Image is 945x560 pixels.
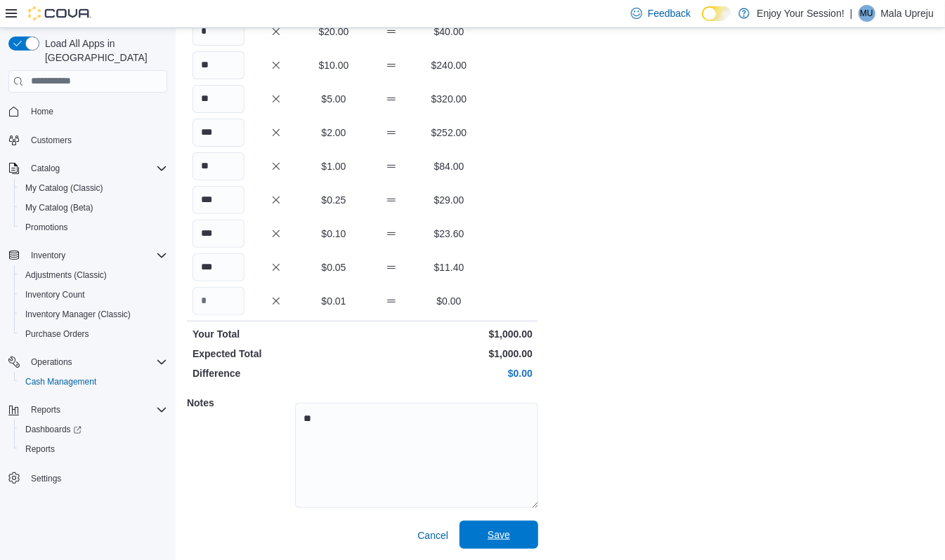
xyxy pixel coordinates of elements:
[25,401,167,418] span: Reports
[308,294,360,308] p: $0.01
[193,366,360,380] p: Difference
[25,132,77,149] a: Customers
[20,441,60,458] a: Reports
[14,324,173,344] button: Purchase Orders
[20,267,112,284] a: Adjustments (Classic)
[423,58,475,72] p: $240.00
[14,439,173,459] button: Reports
[193,51,245,79] input: Quantity
[702,21,703,22] span: Dark Mode
[31,473,61,484] span: Settings
[14,265,173,285] button: Adjustments (Classic)
[757,5,845,22] p: Enjoy Your Session!
[850,5,853,22] p: |
[8,95,167,525] nav: Complex example
[28,6,91,20] img: Cova
[20,199,167,216] span: My Catalog (Beta)
[193,253,245,281] input: Quantity
[648,6,691,20] span: Feedback
[3,159,173,178] button: Catalog
[20,421,167,438] span: Dashboards
[20,373,167,390] span: Cash Management
[193,186,245,214] input: Quantity
[20,286,91,303] a: Inventory Count
[14,420,173,439] a: Dashboards
[365,366,533,380] p: $0.00
[20,306,167,323] span: Inventory Manager (Classic)
[20,326,167,342] span: Purchase Orders
[423,260,475,274] p: $11.40
[20,219,74,236] a: Promotions
[31,135,72,146] span: Customers
[14,178,173,198] button: My Catalog (Classic)
[25,328,89,340] span: Purchase Orders
[25,470,67,487] a: Settings
[3,246,173,265] button: Inventory
[31,106,53,117] span: Home
[25,202,93,213] span: My Catalog (Beta)
[308,193,360,207] p: $0.25
[308,92,360,106] p: $5.00
[25,160,65,177] button: Catalog
[20,267,167,284] span: Adjustments (Classic)
[25,222,68,233] span: Promotions
[423,92,475,106] p: $320.00
[20,180,109,196] a: My Catalog (Classic)
[25,102,167,120] span: Home
[702,6,731,21] input: Dark Mode
[859,5,875,22] div: Mala Upreju
[31,356,72,368] span: Operations
[14,372,173,392] button: Cash Management
[25,160,167,177] span: Catalog
[365,347,533,361] p: $1,000.00
[412,521,454,549] button: Cancel
[417,528,448,542] span: Cancel
[31,404,60,415] span: Reports
[193,220,245,248] input: Quantity
[25,354,167,371] span: Operations
[193,85,245,113] input: Quantity
[193,119,245,147] input: Quantity
[365,327,533,341] p: $1,000.00
[14,305,173,324] button: Inventory Manager (Classic)
[423,159,475,173] p: $84.00
[308,260,360,274] p: $0.05
[3,101,173,121] button: Home
[3,400,173,420] button: Reports
[308,159,360,173] p: $1.00
[25,309,131,320] span: Inventory Manager (Classic)
[31,250,65,261] span: Inventory
[25,469,167,486] span: Settings
[193,152,245,180] input: Quantity
[25,247,71,264] button: Inventory
[20,306,136,323] a: Inventory Manager (Classic)
[193,287,245,315] input: Quantity
[14,218,173,237] button: Promotions
[460,521,538,549] button: Save
[25,444,55,455] span: Reports
[423,126,475,140] p: $252.00
[20,441,167,458] span: Reports
[25,103,59,120] a: Home
[423,294,475,308] p: $0.00
[193,18,245,46] input: Quantity
[193,327,360,341] p: Your Total
[20,199,99,216] a: My Catalog (Beta)
[25,269,107,281] span: Adjustments (Classic)
[193,347,360,361] p: Expected Total
[187,389,292,417] h5: Notes
[39,36,167,65] span: Load All Apps in [GEOGRAPHIC_DATA]
[25,247,167,264] span: Inventory
[20,326,95,342] a: Purchase Orders
[423,193,475,207] p: $29.00
[14,285,173,305] button: Inventory Count
[25,401,66,418] button: Reports
[3,130,173,150] button: Customers
[3,352,173,372] button: Operations
[881,5,934,22] p: Mala Upreju
[20,421,87,438] a: Dashboards
[488,528,510,542] span: Save
[860,5,873,22] span: MU
[308,58,360,72] p: $10.00
[25,182,103,194] span: My Catalog (Classic)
